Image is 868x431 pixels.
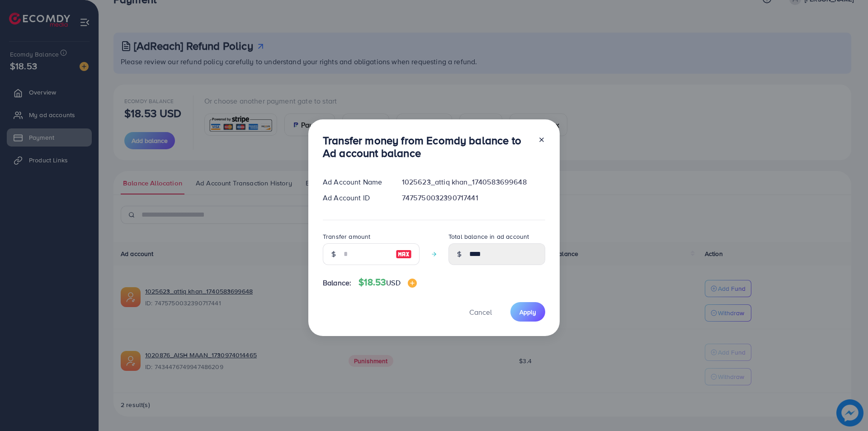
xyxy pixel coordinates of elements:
[359,277,416,288] h4: $18.53
[316,177,395,187] div: Ad Account Name
[323,134,531,160] h3: Transfer money from Ecomdy balance to Ad account balance
[458,302,503,322] button: Cancel
[323,278,351,288] span: Balance:
[408,279,417,288] img: image
[448,232,529,241] label: Total balance in ad account
[395,193,552,203] div: 7475750032390717441
[519,308,536,317] span: Apply
[323,232,370,241] label: Transfer amount
[469,307,492,317] span: Cancel
[386,278,400,288] span: USD
[316,193,395,203] div: Ad Account ID
[396,249,412,260] img: image
[395,177,552,187] div: 1025623_attiq khan_1740583699648
[510,302,545,322] button: Apply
